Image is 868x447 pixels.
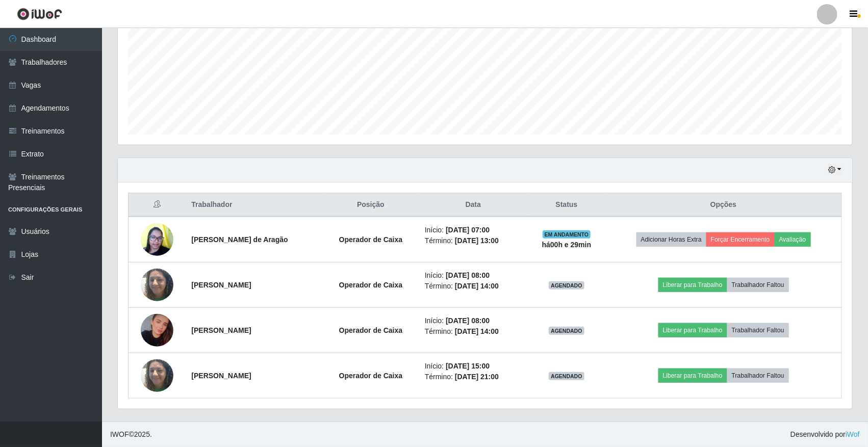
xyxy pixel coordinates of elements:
img: CoreUI Logo [17,8,62,20]
button: Adicionar Horas Extra [636,232,706,247]
strong: Operador de Caixa [339,372,403,380]
button: Trabalhador Faltou [727,278,789,292]
span: AGENDADO [549,281,584,290]
li: Término: [425,372,522,382]
li: Término: [425,281,522,292]
li: Início: [425,315,522,326]
span: © 2025 . [110,429,152,440]
time: [DATE] 07:00 [446,226,490,234]
th: Opções [605,193,841,217]
button: Avaliação [775,232,811,247]
strong: Operador de Caixa [339,326,403,334]
span: AGENDADO [549,372,584,380]
li: Término: [425,326,522,337]
time: [DATE] 14:00 [455,282,499,290]
strong: [PERSON_NAME] de Aragão [191,235,288,244]
th: Data [419,193,528,217]
li: Início: [425,225,522,235]
button: Trabalhador Faltou [727,323,789,337]
span: AGENDADO [549,327,584,335]
li: Início: [425,361,522,372]
time: [DATE] 21:00 [455,373,499,381]
li: Término: [425,235,522,246]
img: 1736128144098.jpeg [141,354,173,397]
strong: Operador de Caixa [339,281,403,289]
th: Trabalhador [185,193,323,217]
strong: [PERSON_NAME] [191,326,251,334]
th: Status [528,193,605,217]
time: [DATE] 15:00 [446,362,490,370]
strong: há 00 h e 29 min [542,241,592,249]
button: Liberar para Trabalho [658,278,727,292]
strong: Operador de Caixa [339,235,403,244]
button: Liberar para Trabalho [658,369,727,383]
a: iWof [846,430,860,438]
img: 1758294006240.jpeg [141,313,173,347]
time: [DATE] 13:00 [455,236,499,245]
strong: [PERSON_NAME] [191,281,251,289]
li: Início: [425,270,522,281]
time: [DATE] 08:00 [446,271,490,279]
span: Desenvolvido por [790,429,860,440]
strong: [PERSON_NAME] [191,372,251,380]
button: Forçar Encerramento [706,232,775,247]
button: Trabalhador Faltou [727,369,789,383]
button: Liberar para Trabalho [658,323,727,337]
span: IWOF [110,430,129,438]
time: [DATE] 14:00 [455,327,499,335]
th: Posição [323,193,419,217]
img: 1632390182177.jpeg [141,218,173,261]
span: EM ANDAMENTO [543,230,591,239]
time: [DATE] 08:00 [446,317,490,325]
img: 1736128144098.jpeg [141,263,173,306]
